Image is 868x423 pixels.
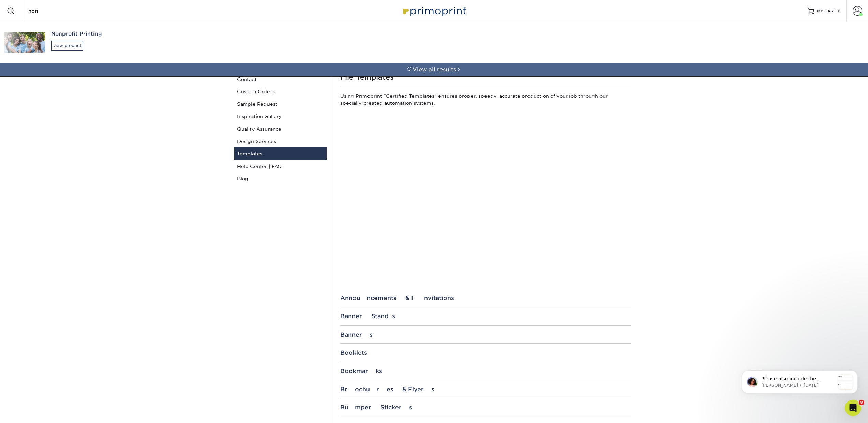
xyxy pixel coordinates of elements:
a: Custom Orders [234,85,327,98]
span: MY CART [817,8,836,14]
div: Banner Stands [340,313,631,320]
a: Inspiration Gallery [234,110,327,123]
a: Help Center | FAQ [234,160,327,172]
div: Booklets [340,349,631,356]
div: view product [51,41,83,51]
img: Nonprofit Printing [4,32,45,53]
a: Quality Assurance [234,123,327,135]
a: Blog [234,172,327,185]
div: Bumper Stickers [340,404,631,411]
span: 0 [838,9,841,13]
h1: File Templates [340,73,631,81]
span: 8 [859,400,864,405]
iframe: Intercom notifications message [732,357,868,405]
p: Using Primoprint "Certified Templates" ensures proper, speedy, accurate production of your job th... [340,93,631,109]
img: Primoprint [400,3,468,18]
a: Sample Request [234,98,327,110]
div: Announcements & Invitations [340,295,631,301]
div: Brochures & Flyers [340,386,631,393]
iframe: Intercom live chat [845,400,861,416]
div: Banners [340,331,631,338]
input: SEARCH PRODUCTS..... [28,7,94,15]
a: Design Services [234,135,327,147]
div: Nonprofit Printing [51,30,281,38]
div: Bookmarks [340,368,631,375]
a: Templates [234,147,327,160]
a: Contact [234,73,327,85]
